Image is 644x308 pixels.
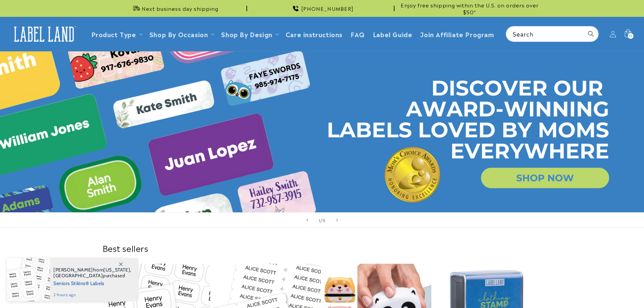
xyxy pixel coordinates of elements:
span: 19 [629,33,632,39]
a: Product Type [91,29,136,39]
span: Care instructions [286,30,342,38]
span: FAQ [351,30,365,38]
button: Search [583,26,598,41]
span: 1 [318,217,320,223]
span: [PHONE_NUMBER] [301,5,354,12]
h2: Best sellers [102,243,542,253]
span: 2 hours ago [53,292,132,298]
span: [GEOGRAPHIC_DATA] [53,273,103,279]
a: FAQ [347,26,369,42]
summary: Shop By Design [217,26,281,42]
a: Care instructions [282,26,347,42]
summary: Shop By Occasion [145,26,217,42]
span: from , purchased [53,267,132,279]
span: Seniors Stikins® Labels [53,279,132,287]
span: 5 [323,217,326,223]
summary: Product Type [87,26,145,42]
button: Next slide [330,213,344,228]
span: Enjoy free shipping within the U.S. on orders over $50* [397,2,542,15]
a: Join Affiliate Program [416,26,498,42]
a: Shop By Design [221,29,272,39]
a: Label Guide [369,26,416,42]
button: Previous slide [300,213,315,228]
img: Label Land [10,24,78,45]
span: / [320,217,323,223]
span: Join Affiliate Program [420,30,494,38]
span: Next business day shipping [142,5,218,12]
span: Label Guide [373,30,412,38]
span: [US_STATE] [103,267,130,273]
a: Label Land [8,21,80,47]
span: Shop By Occasion [149,30,208,38]
span: [PERSON_NAME] [53,267,93,273]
